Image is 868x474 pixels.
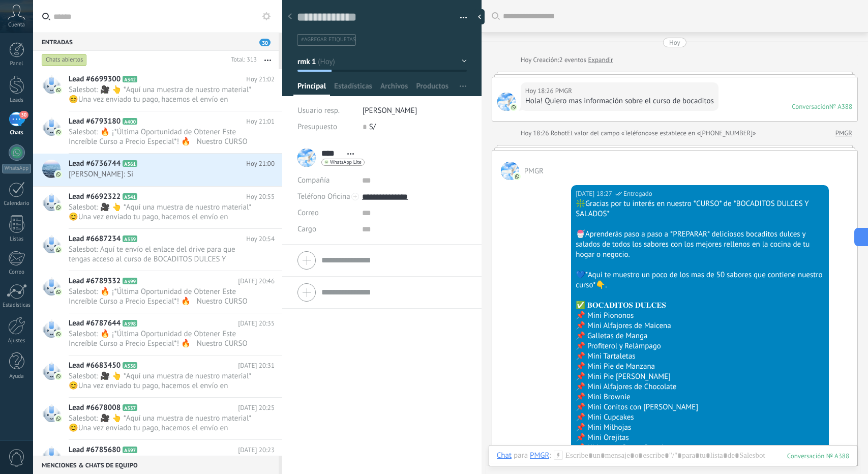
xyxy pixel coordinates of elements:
span: A361 [123,160,137,167]
div: Creación: [521,55,613,65]
div: Ayuda [2,373,32,380]
a: Lead #6736744 A361 Hoy 21:00 [PERSON_NAME]: Si [33,154,282,186]
span: Lead #6678008 [69,403,121,413]
img: com.amocrm.amocrmwa.svg [510,104,517,111]
div: Leads [2,97,32,104]
div: 📌 Mini Pie de Manzana [576,362,824,372]
span: Hoy 21:01 [246,116,275,127]
span: Hoy 21:02 [246,74,275,84]
a: Lead #6793180 A400 Hoy 21:01 Salesbot: 🔥 ¡*Última Oportunidad de Obtener Este Increíble Curso a P... [33,111,282,153]
span: [PERSON_NAME]: Si [69,169,255,179]
span: Lead #6787644 [69,318,121,329]
span: A339 [123,235,137,242]
span: 30 [259,39,271,46]
img: com.amocrm.amocrmwa.svg [55,415,62,422]
a: Lead #6699300 A342 Hoy 21:02 Salesbot: 🎥 👆 *Aquí una muestra de nuestro material* 😊Una vez enviad... [33,69,282,111]
span: Lead #6785680 [69,445,121,455]
span: Lead #6789332 [69,276,121,286]
span: A338 [123,362,137,369]
a: Lead #6692322 A341 Hoy 20:55 Salesbot: 🎥 👆 *Aquí una muestra de nuestro material* 😊Una vez enviad... [33,187,282,228]
span: Correo [297,208,319,218]
img: com.amocrm.amocrmwa.svg [55,288,62,295]
div: Hoy [521,55,533,65]
div: Total: 313 [227,55,257,65]
span: Lead #6687234 [69,234,121,244]
span: Salesbot: 🔥 ¡*Última Oportunidad de Obtener Este Increíble Curso a Precio Especial*! 🔥 Nuestro CU... [69,127,255,146]
div: 📌 Mini Brownie [576,392,824,402]
button: Correo [297,205,319,221]
span: PMGR [524,166,544,176]
span: 30 [19,111,28,119]
div: 📌 Mini Orejitas [576,433,824,443]
span: Salesbot: 🎥 👆 *Aquí una muestra de nuestro material* 😊Una vez enviado tu pago, hacemos el envío e... [69,371,255,391]
div: 🍧Aprenderás paso a paso a *PREPARAR* deliciosos bocaditos dulces y salados de todos los sabores c... [576,229,824,260]
span: [DATE] 20:35 [238,318,275,329]
div: 📌 Mini Piononos [576,311,824,321]
span: A397 [123,447,137,453]
div: Calendario [2,200,32,207]
span: El valor del campo «Teléfono» [567,128,652,138]
span: #agregar etiquetas [301,36,355,43]
span: Salesbot: 🎥 👆 *Aquí una muestra de nuestro material* 😊Una vez enviado tu pago, hacemos el envío e... [69,202,255,222]
div: ✅ 𝐁𝐎𝐂𝐀𝐃𝐈𝐓𝐎𝐒 𝐃𝐔𝐋𝐂𝐄𝐒 [576,301,824,311]
div: WhatsApp [2,164,31,173]
a: Lead #6678008 A337 [DATE] 20:25 Salesbot: 🎥 👆 *Aquí una muestra de nuestro material* 😊Una vez env... [33,398,282,439]
span: para [514,451,528,461]
span: Usuario resp. [297,106,340,115]
span: Presupuesto [297,122,337,132]
a: Lead #6787644 A398 [DATE] 20:35 Salesbot: 🔥 ¡*Última Oportunidad de Obtener Este Increíble Curso ... [33,313,282,355]
div: Cargo [297,221,354,238]
div: 📌 Mini Alfajores de Maicena [576,321,824,331]
span: Lead #6699300 [69,74,121,84]
span: 2 eventos [559,55,586,65]
span: A337 [123,404,137,411]
span: PMGR [555,86,572,96]
span: Estadísticas [334,81,372,96]
a: PMGR [835,128,852,138]
span: [DATE] 20:31 [238,361,275,371]
div: 📌 Mini Milhojas [576,423,824,433]
span: [DATE] 20:46 [238,276,275,286]
div: ❇️Gracias por tu interés en nuestro *CURSO* de *BOCADITOS DULCES Y SALADOS* [576,199,824,219]
span: Lead #6793180 [69,116,121,127]
span: Lead #6683450 [69,361,121,371]
div: Chats abiertos [42,54,87,66]
span: Lead #6736744 [69,159,121,169]
span: A399 [123,278,137,284]
span: PMGR [497,93,516,111]
span: [PERSON_NAME] [363,106,417,115]
div: № A388 [829,102,852,111]
div: 📌 Mini Conitos con [PERSON_NAME] [576,402,824,412]
a: Lead #6683450 A338 [DATE] 20:31 Salesbot: 🎥 👆 *Aquí una muestra de nuestro material* 😊Una vez env... [33,355,282,397]
span: Teléfono Oficina [297,192,350,201]
img: com.amocrm.amocrmwa.svg [55,246,62,253]
div: Panel [2,61,32,67]
span: Cuenta [8,22,25,28]
span: [DATE] 20:23 [238,445,275,455]
div: [DATE] 18:27 [576,189,614,199]
span: Salesbot: 🔥 ¡*Última Oportunidad de Obtener Este Increíble Curso a Precio Especial*! 🔥 Nuestro CU... [69,287,255,306]
span: Salesbot: 🔥 ¡*Última Oportunidad de Obtener Este Increíble Curso a Precio Especial*! 🔥 Nuestro CU... [69,329,255,348]
a: Expandir [588,55,613,65]
a: Lead #6789332 A399 [DATE] 20:46 Salesbot: 🔥 ¡*Última Oportunidad de Obtener Este Increíble Curso ... [33,271,282,313]
img: com.amocrm.amocrmwa.svg [55,129,62,136]
div: 388 [787,452,849,460]
div: Listas [2,236,32,243]
span: Salesbot: 🎥 👆 *Aquí una muestra de nuestro material* 😊Una vez enviado tu pago, hacemos el envío e... [69,85,255,104]
span: Salesbot: Aquí te envío el enlace del drive para que tengas acceso al curso de BOCADITOS DULCES Y... [69,245,255,264]
div: Hoy 18:26 [525,86,555,96]
span: Principal [297,81,326,96]
span: A341 [123,193,137,200]
div: Chats [2,130,32,136]
div: Estadísticas [2,302,32,309]
span: Cargo [297,225,316,233]
span: S/ [369,122,376,132]
div: Ajustes [2,338,32,344]
div: Compañía [297,172,354,189]
span: A400 [123,118,137,125]
div: 📌 Galletas de Manga [576,331,824,341]
span: : [549,451,551,461]
span: A398 [123,320,137,327]
div: Hoy 18:26 [521,128,551,138]
div: Correo [2,269,32,276]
